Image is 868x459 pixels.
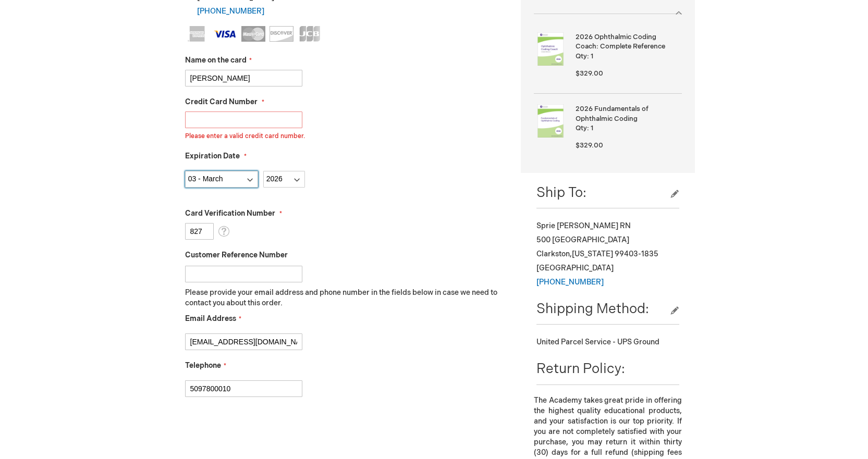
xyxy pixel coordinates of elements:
[185,152,240,160] span: Expiration Date
[185,26,209,42] img: American Express
[213,26,237,42] img: Visa
[185,56,247,65] span: Name on the card
[298,26,322,42] img: JCB
[241,26,265,42] img: MasterCard
[572,250,613,258] span: [US_STATE]
[536,301,649,317] span: Shipping Method:
[185,288,506,308] p: Please provide your email address and phone number in the fields below in case we need to contact...
[270,26,294,42] img: Discover
[185,361,221,370] span: Telephone
[576,104,679,123] strong: 2026 Fundamentals of Ophthalmic Coding
[185,314,236,323] span: Email Address
[185,223,214,240] input: Card Verification Number
[534,32,567,66] img: 2026 Ophthalmic Coding Coach: Complete Reference
[591,52,593,60] span: 1
[174,414,332,454] iframe: reCAPTCHA
[534,104,567,138] img: 2026 Fundamentals of Ophthalmic Coding
[536,219,679,289] div: Sprie [PERSON_NAME] RN 500 [GEOGRAPHIC_DATA] Clarkston , 99403-1835 [GEOGRAPHIC_DATA]
[536,338,659,346] span: United Parcel Service - UPS Ground
[536,361,625,377] span: Return Policy:
[536,278,604,287] a: [PHONE_NUMBER]
[197,7,264,16] a: [PHONE_NUMBER]
[576,141,603,150] span: $329.00
[591,124,593,132] span: 1
[185,97,258,106] span: Credit Card Number
[576,32,679,52] strong: 2026 Ophthalmic Coding Coach: Complete Reference
[185,132,506,141] div: Please enter a valid credit card number.
[185,209,275,218] span: Card Verification Number
[576,52,587,60] span: Qty
[536,185,586,201] span: Ship To:
[576,69,603,78] span: $329.00
[185,111,302,128] input: Credit Card Number
[185,251,288,259] span: Customer Reference Number
[576,124,587,132] span: Qty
